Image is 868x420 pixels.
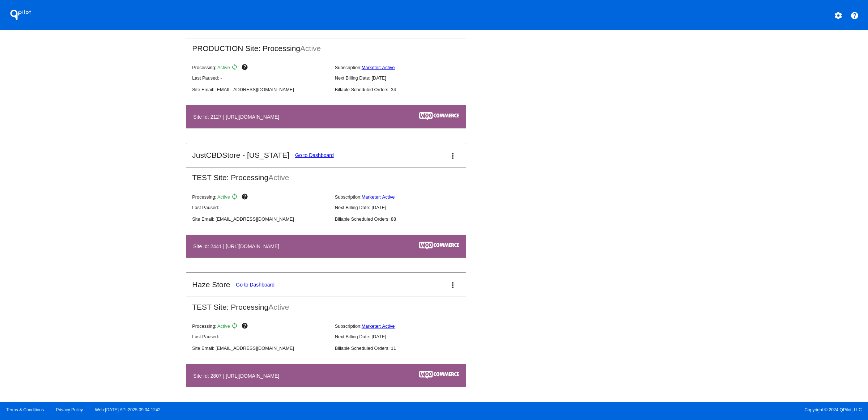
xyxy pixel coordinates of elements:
[419,371,459,379] img: c53aa0e5-ae75-48aa-9bee-956650975ee5
[6,8,35,22] h1: QPilot
[295,152,334,158] a: Go to Dashboard
[217,323,230,329] span: Active
[192,216,329,222] p: Site Email: [EMAIL_ADDRESS][DOMAIN_NAME]
[231,193,240,202] mat-icon: sync
[192,64,329,72] p: Processing:
[335,65,472,70] p: Subscription:
[448,152,457,160] mat-icon: more_vert
[192,205,329,210] p: Last Paused: -
[192,280,230,289] h2: Haze Store
[236,282,275,288] a: Go to Dashboard
[335,194,472,200] p: Subscription:
[56,407,83,412] a: Privacy Policy
[268,303,289,311] span: Active
[335,87,472,92] p: Billable Scheduled Orders: 34
[419,112,459,120] img: c53aa0e5-ae75-48aa-9bee-956650975ee5
[231,322,240,331] mat-icon: sync
[186,297,466,311] h2: TEST Site: Processing
[335,334,472,339] p: Next Billing Date: [DATE]
[362,65,395,70] a: Marketer: Active
[186,38,466,53] h2: PRODUCTION Site: Processing
[186,167,466,182] h2: TEST Site: Processing
[95,407,161,412] a: Web:[DATE] API:2025.09.04.1242
[193,373,283,379] h4: Site Id: 2807 | [URL][DOMAIN_NAME]
[6,407,44,412] a: Terms & Conditions
[335,205,472,210] p: Next Billing Date: [DATE]
[335,75,472,81] p: Next Billing Date: [DATE]
[192,193,329,202] p: Processing:
[192,87,329,92] p: Site Email: [EMAIL_ADDRESS][DOMAIN_NAME]
[268,173,289,182] span: Active
[362,323,395,329] a: Marketer: Active
[335,323,472,329] p: Subscription:
[335,345,472,351] p: Billable Scheduled Orders: 11
[231,64,240,72] mat-icon: sync
[440,407,862,412] span: Copyright © 2024 QPilot, LLC
[192,345,329,351] p: Site Email: [EMAIL_ADDRESS][DOMAIN_NAME]
[241,193,250,202] mat-icon: help
[335,216,472,222] p: Billable Scheduled Orders: 88
[241,322,250,331] mat-icon: help
[850,11,859,20] mat-icon: help
[419,242,459,250] img: c53aa0e5-ae75-48aa-9bee-956650975ee5
[217,65,230,70] span: Active
[192,322,329,331] p: Processing:
[241,64,250,72] mat-icon: help
[217,194,230,200] span: Active
[193,114,283,120] h4: Site Id: 2127 | [URL][DOMAIN_NAME]
[362,194,395,200] a: Marketer: Active
[448,281,457,289] mat-icon: more_vert
[300,44,321,52] span: Active
[192,151,289,160] h2: JustCBDStore - [US_STATE]
[193,243,283,249] h4: Site Id: 2441 | [URL][DOMAIN_NAME]
[834,11,843,20] mat-icon: settings
[192,75,329,81] p: Last Paused: -
[192,334,329,339] p: Last Paused: -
